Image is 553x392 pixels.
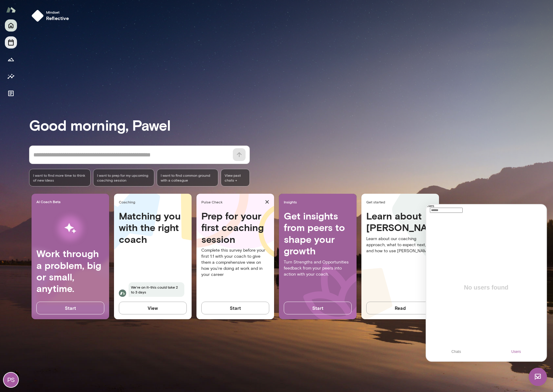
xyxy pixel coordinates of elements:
[119,199,189,204] span: Coaching
[366,236,434,254] p: Learn about our coaching approach, what to expect next, and how to use [PERSON_NAME].
[97,173,151,183] span: I want to prep for my upcoming coaching session
[366,302,434,314] button: Read
[93,169,155,186] div: I want to prep for my upcoming coaching session
[33,78,87,89] p: No users found
[25,145,35,149] div: Chats
[32,10,44,22] img: mindset
[5,87,17,99] button: Documents
[46,15,69,22] h6: reflective
[129,282,184,297] span: We're on it-this could take 2 to 3 days
[36,248,104,294] h4: Work through a problem, big or small, anytime.
[85,145,95,149] div: Users
[29,7,74,24] button: Mindsetreflective
[36,199,107,204] span: AI Coach Beta
[5,53,17,65] button: Growth Plan
[29,169,91,186] div: I want to find more time to think of new ideas
[119,302,187,314] button: View
[6,4,16,15] img: Mento
[366,199,437,204] span: Get started
[201,210,269,245] h4: Prep for your first coaching session
[201,302,269,314] button: Start
[4,373,18,387] div: PS
[46,10,69,15] span: Mindset
[284,210,352,257] h4: Get insights from peers to shape your growth
[33,173,87,183] span: I want to find more time to think of new ideas
[5,36,17,49] button: Sessions
[221,169,250,186] span: View past chats ->
[201,247,269,278] p: Complete this survey before your first 1:1 with your coach to give them a comprehensive view on h...
[43,209,97,248] img: AI Workflows
[366,210,434,233] h4: Learn about [PERSON_NAME]
[284,302,352,314] button: Start
[161,173,214,183] span: I want to find common ground with a colleague
[5,70,17,82] button: Insights
[284,199,354,204] span: Insights
[36,302,104,314] button: Start
[201,199,263,204] span: Pulse Check
[29,116,553,133] h3: Good morning, Pawel
[284,259,352,277] p: Turn Strengths and Opportunities feedback from your peers into action with your coach.
[119,210,187,245] h4: Matching you with the right coach
[157,169,218,186] div: I want to find common ground with a colleague
[5,19,17,32] button: Home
